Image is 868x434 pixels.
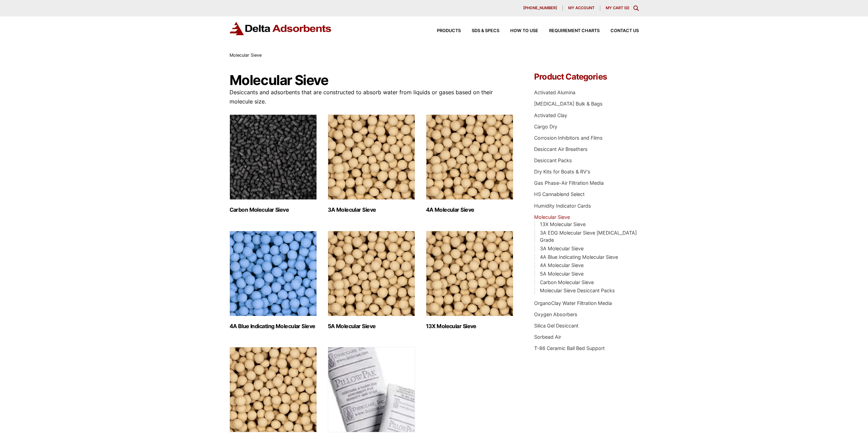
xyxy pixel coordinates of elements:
[540,262,584,268] a: 4A Molecular Sieve
[230,88,514,106] p: Desiccants and adsorbents that are constructed to absorb water from liquids or gases based on the...
[540,271,584,277] a: 5A Molecular Sieve
[534,89,575,95] a: Activated Alumina
[499,29,538,33] a: How to Use
[534,323,578,328] a: Silica Gel Desiccant
[563,5,600,11] a: My account
[426,114,513,213] a: Visit product category 4A Molecular Sieve
[328,207,415,213] h2: 3A Molecular Sieve
[534,180,604,186] a: Gas Phase-Air Filtration Media
[426,323,513,330] h2: 13X Molecular Sieve
[230,231,317,316] img: 4A Blue Indicating Molecular Sieve
[534,157,572,163] a: Desiccant Packs
[230,207,317,213] h2: Carbon Molecular Sieve
[523,6,557,10] span: [PHONE_NUMBER]
[626,5,628,10] span: 0
[510,29,538,33] span: How to Use
[426,231,513,316] img: 13X Molecular Sieve
[633,5,639,11] div: Toggle Modal Content
[540,279,594,285] a: Carbon Molecular Sieve
[472,29,499,33] span: SDS & SPECS
[534,146,588,152] a: Desiccant Air Breathers
[534,169,590,174] a: Dry Kits for Boats & RV's
[437,29,461,33] span: Products
[230,231,317,330] a: Visit product category 4A Blue Indicating Molecular Sieve
[610,29,639,33] span: Contact Us
[230,114,317,200] img: Carbon Molecular Sieve
[534,124,557,129] a: Cargo Dry
[328,114,415,200] img: 3A Molecular Sieve
[426,29,461,33] a: Products
[606,5,629,10] a: My Cart (0)
[534,191,585,197] a: HS Cannablend Select
[540,254,618,260] a: 4A Blue Indicating Molecular Sieve
[426,207,513,213] h2: 4A Molecular Sieve
[534,101,603,107] a: [MEDICAL_DATA] Bulk & Bags
[230,73,514,88] h1: Molecular Sieve
[540,221,586,227] a: 13X Molecular Sieve
[534,345,605,351] a: T-86 Ceramic Ball Bed Support
[230,53,262,58] span: Molecular Sieve
[549,29,600,33] span: Requirement Charts
[230,347,317,432] img: 3A EDG Molecular Sieve Ethanol Grade
[540,230,637,243] a: 3A EDG Molecular Sieve [MEDICAL_DATA] Grade
[600,29,639,33] a: Contact Us
[328,347,415,432] img: Molecular Sieve Desiccant Packs
[534,203,591,209] a: Humidity Indicator Cards
[230,323,317,330] h2: 4A Blue Indicating Molecular Sieve
[230,114,317,213] a: Visit product category Carbon Molecular Sieve
[426,231,513,330] a: Visit product category 13X Molecular Sieve
[518,5,563,11] a: [PHONE_NUMBER]
[328,114,415,213] a: Visit product category 3A Molecular Sieve
[534,214,570,220] a: Molecular Sieve
[426,114,513,200] img: 4A Molecular Sieve
[461,29,499,33] a: SDS & SPECS
[534,135,603,141] a: Corrosion Inhibitors and Films
[534,73,638,81] h4: Product Categories
[540,288,615,293] a: Molecular Sieve Desiccant Packs
[328,323,415,330] h2: 5A Molecular Sieve
[534,112,567,118] a: Activated Clay
[328,231,415,316] img: 5A Molecular Sieve
[538,29,600,33] a: Requirement Charts
[328,231,415,330] a: Visit product category 5A Molecular Sieve
[534,300,612,306] a: OrganoClay Water Filtration Media
[568,6,594,10] span: My account
[540,246,584,251] a: 3A Molecular Sieve
[534,311,577,317] a: Oxygen Absorbers
[534,334,561,340] a: Sorbead Air
[230,22,332,35] img: Delta Adsorbents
